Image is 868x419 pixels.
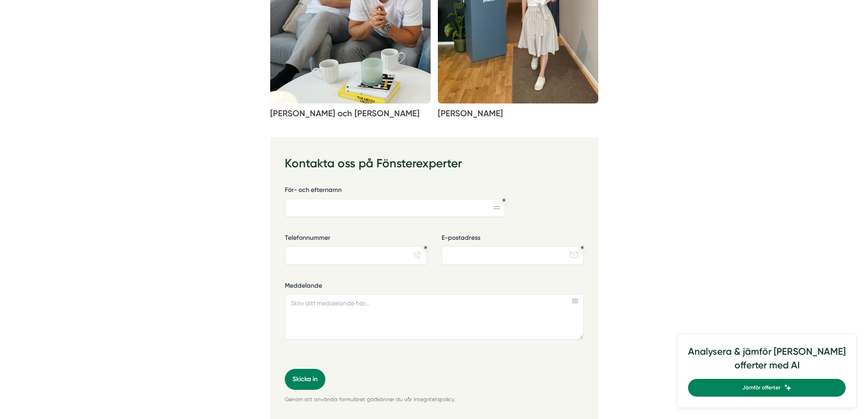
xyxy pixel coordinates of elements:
[688,345,846,379] h4: Analysera & jämför [PERSON_NAME] offerter med AI
[442,233,584,245] label: E-postadress
[580,246,584,249] div: Obligatoriskt
[285,281,584,293] label: Meddelande
[742,383,781,392] span: Jämför offerter
[502,198,506,202] div: Obligatoriskt
[688,379,846,397] a: Jämför offerter
[285,369,325,390] button: Skicka in
[285,233,427,245] label: Telefonnummer
[285,395,584,404] p: Genom att använda formuläret godkänner du vår integritetspolicy.
[285,152,584,177] h3: Kontakta oss på Fönsterexperter
[285,186,505,197] label: För- och efternamn
[424,246,427,249] div: Obligatoriskt
[270,107,431,121] p: [PERSON_NAME] och [PERSON_NAME]
[438,107,598,121] p: [PERSON_NAME]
